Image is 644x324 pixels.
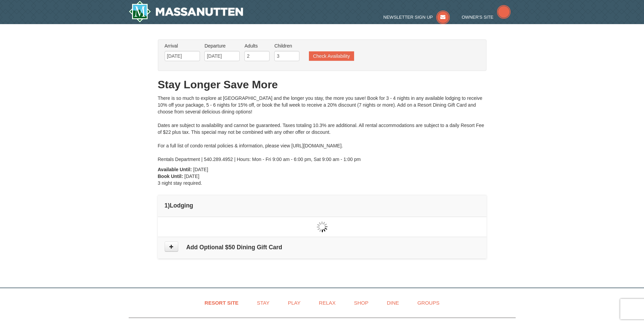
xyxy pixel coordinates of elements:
a: Newsletter Sign Up [383,15,450,20]
a: Dine [378,295,407,310]
h1: Stay Longer Save More [158,78,486,91]
span: [DATE] [184,174,199,179]
span: 3 night stay required. [158,180,202,186]
label: Arrival [165,42,200,49]
a: Stay [249,295,278,310]
strong: Book Until: [158,174,183,179]
h4: Add Optional $50 Dining Gift Card [165,244,480,251]
h4: 1 Lodging [165,202,480,209]
a: Owner's Site [462,15,511,20]
label: Children [274,42,299,49]
div: There is so much to explore at [GEOGRAPHIC_DATA] and the longer you stay, the more you save! Book... [158,95,486,163]
span: [DATE] [193,167,208,172]
a: Resort Site [196,295,247,310]
img: wait gif [317,221,328,232]
img: Massanutten Resort Logo [129,1,243,22]
a: Relax [310,295,344,310]
a: Shop [346,295,377,310]
span: Newsletter Sign Up [383,15,433,20]
strong: Available Until: [158,167,192,172]
label: Adults [244,42,270,49]
span: Owner's Site [462,15,494,20]
button: Check Availability [309,51,354,61]
a: Play [279,295,309,310]
label: Departure [204,42,240,49]
a: Groups [409,295,448,310]
span: ) [168,202,170,209]
a: Massanutten Resort [129,1,243,22]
